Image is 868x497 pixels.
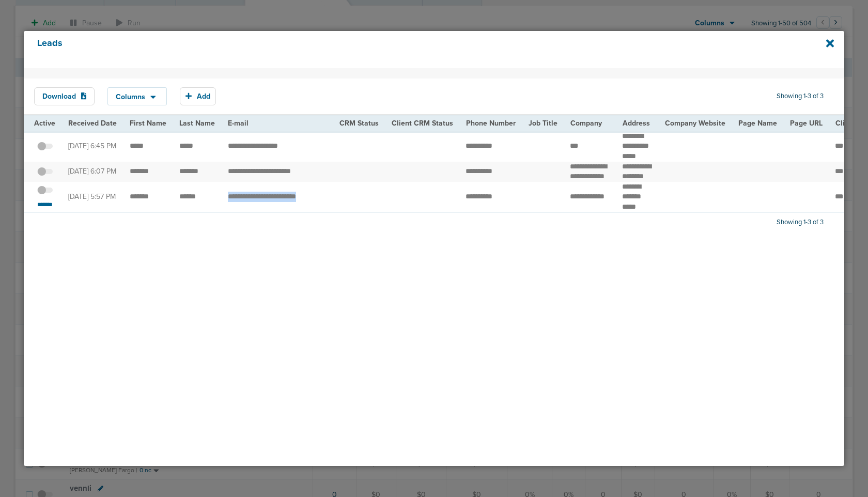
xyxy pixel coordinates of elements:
[228,119,249,128] span: E-mail
[790,119,823,128] span: Page URL
[777,218,824,227] span: Showing 1-3 of 3
[37,38,755,61] h4: Leads
[34,87,95,105] button: Download
[62,162,123,182] td: [DATE] 6:07 PM
[197,92,210,101] span: Add
[522,115,564,131] th: Job Title
[116,94,145,101] span: Columns
[658,115,732,131] th: Company Website
[466,119,516,128] span: Phone Number
[130,119,166,128] span: First Name
[179,119,215,128] span: Last Name
[68,119,117,128] span: Received Date
[732,115,783,131] th: Page Name
[835,119,864,128] span: Client Id
[339,119,379,128] span: CRM Status
[564,115,616,131] th: Company
[62,131,123,162] td: [DATE] 6:45 PM
[777,92,824,101] span: Showing 1-3 of 3
[180,87,216,105] button: Add
[62,182,123,212] td: [DATE] 5:57 PM
[385,115,459,131] th: Client CRM Status
[616,115,658,131] th: Address
[34,119,55,128] span: Active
